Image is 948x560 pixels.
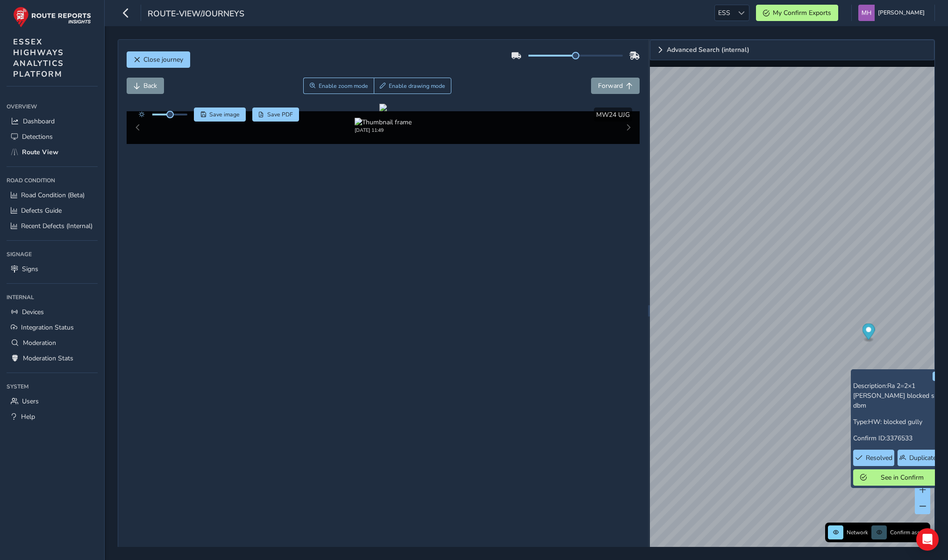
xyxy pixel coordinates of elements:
[868,417,922,426] span: HW: blocked gully
[667,47,749,53] span: Advanced Search (internal)
[21,412,35,421] span: Help
[933,372,942,381] button: x
[389,82,445,90] span: Enable drawing mode
[7,320,98,335] a: Integration Status
[7,290,98,304] div: Internal
[374,78,452,94] button: Draw
[890,529,927,536] span: Confirm assets
[21,222,93,230] span: Recent Defects (Internal)
[853,469,942,486] button: See in Confirm
[13,36,64,79] span: ESSEX HIGHWAYS ANALYTICS PLATFORM
[7,218,98,234] a: Recent Defects (Internal)
[21,191,85,200] span: Road Condition (Beta)
[866,453,892,462] span: Resolved
[7,394,98,409] a: Users
[598,81,623,90] span: Forward
[23,354,73,363] span: Moderation Stats
[7,261,98,277] a: Signs
[756,5,838,21] button: My Confirm Exports
[319,82,368,90] span: Enable zoom mode
[7,203,98,218] a: Defects Guide
[886,434,912,443] span: 3376533
[23,117,55,126] span: Dashboard
[7,335,98,351] a: Moderation
[7,144,98,160] a: Route View
[303,78,374,94] button: Zoom
[7,100,98,114] div: Overview
[853,381,942,410] p: Description:
[267,111,293,118] span: Save PDF
[7,187,98,203] a: Road Condition (Beta)
[127,51,190,68] button: Close journey
[143,81,157,90] span: Back
[22,397,39,406] span: Users
[13,7,91,28] img: rr logo
[853,381,940,410] span: Ra 2=2×1 [PERSON_NAME] blocked silt dbm
[7,380,98,394] div: System
[22,148,58,157] span: Route View
[252,108,299,122] button: PDF
[916,528,939,551] div: Open Intercom Messenger
[853,450,895,466] button: Resolved
[143,55,183,64] span: Close journey
[7,304,98,320] a: Devices
[7,409,98,424] a: Help
[7,173,98,187] div: Road Condition
[355,127,412,134] div: [DATE] 11:49
[858,5,875,21] img: diamond-layout
[591,78,640,94] button: Forward
[355,118,412,127] img: Thumbnail frame
[21,323,74,332] span: Integration Status
[715,5,734,21] span: ESS
[898,450,941,466] button: Duplicated
[870,473,935,482] span: See in Confirm
[650,40,934,60] a: Expand
[853,433,942,443] p: Confirm ID:
[862,323,875,343] div: Map marker
[858,5,928,21] button: [PERSON_NAME]
[127,78,164,94] button: Back
[596,110,630,119] span: MW24 UJG
[847,529,868,536] span: Network
[7,114,98,129] a: Dashboard
[22,308,44,316] span: Devices
[7,351,98,366] a: Moderation Stats
[773,8,831,17] span: My Confirm Exports
[22,265,38,273] span: Signs
[148,8,244,21] span: route-view/journeys
[853,417,942,427] p: Type:
[23,338,56,347] span: Moderation
[7,129,98,144] a: Detections
[21,206,62,215] span: Defects Guide
[22,132,53,141] span: Detections
[194,108,246,122] button: Save
[209,111,240,118] span: Save image
[878,5,925,21] span: [PERSON_NAME]
[909,453,940,462] span: Duplicated
[7,247,98,261] div: Signage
